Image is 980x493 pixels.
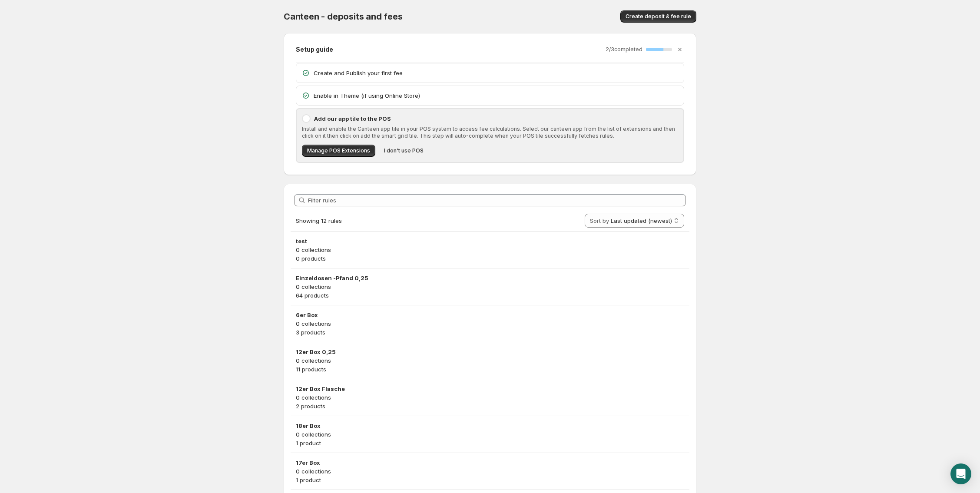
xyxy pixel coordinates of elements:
button: Manage POS Extensions [302,145,375,157]
p: 0 collections [296,245,684,254]
span: Canteen - deposits and fees [284,11,403,22]
h3: 18er Box [296,421,684,430]
p: Add our app tile to the POS [314,114,678,123]
p: 0 collections [296,356,684,365]
p: 3 products [296,328,684,337]
span: I don't use POS [384,147,424,154]
button: I don't use POS [379,145,429,157]
h3: test [296,237,684,245]
h3: 17er Box [296,458,684,467]
p: 1 product [296,439,684,447]
p: 2 / 3 completed [606,46,642,53]
p: Create and Publish your first fee [314,69,679,77]
input: Filter rules [308,194,686,206]
h3: Einzeldosen -Pfand 0,25 [296,274,684,282]
p: 2 products [296,402,684,410]
p: Enable in Theme (if using Online Store) [314,91,679,100]
span: Create deposit & fee rule [626,13,691,20]
span: Manage POS Extensions [307,147,370,154]
p: Install and enable the Canteen app tile in your POS system to access fee calculations. Select our... [302,126,678,139]
p: 0 collections [296,319,684,328]
div: Open Intercom Messenger [950,463,971,484]
p: 0 products [296,254,684,263]
button: Create deposit & fee rule [620,10,696,23]
h2: Setup guide [296,45,333,54]
button: Dismiss setup guide [674,43,686,56]
p: 0 collections [296,393,684,402]
h3: 12er Box Flasche [296,384,684,393]
p: 11 products [296,365,684,374]
span: Showing 12 rules [296,217,342,224]
p: 0 collections [296,430,684,439]
p: 1 product [296,476,684,484]
h3: 6er Box [296,311,684,319]
p: 0 collections [296,467,684,476]
h3: 12er Box 0,25 [296,347,684,356]
p: 0 collections [296,282,684,291]
p: 64 products [296,291,684,300]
